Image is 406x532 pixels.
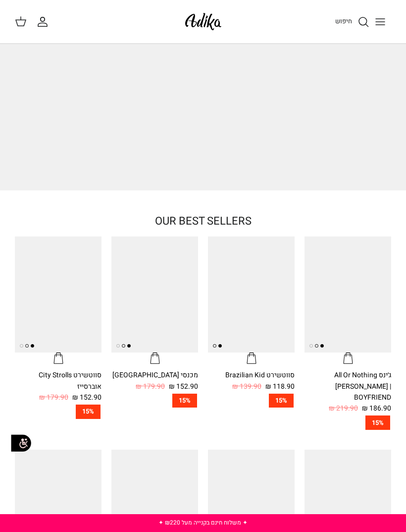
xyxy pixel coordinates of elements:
div: סווטשירט City Strolls אוברסייז [15,370,101,392]
span: 15% [76,405,101,419]
span: חיפוש [335,16,352,26]
span: 139.90 ₪ [232,381,261,392]
a: סווטשירט City Strolls אוברסייז 152.90 ₪ 179.90 ₪ [15,370,101,403]
a: חיפוש [335,16,369,28]
span: 15% [269,394,294,408]
a: 15% [208,394,295,408]
img: accessibility_icon02.svg [7,430,35,457]
a: 15% [111,394,198,408]
a: מכנסי [GEOGRAPHIC_DATA] 152.90 ₪ 179.90 ₪ [111,370,198,392]
a: סווטשירט City Strolls אוברסייז [15,236,101,365]
span: 15% [365,415,390,430]
span: 118.90 ₪ [265,381,295,392]
span: 152.90 ₪ [169,381,198,392]
div: מכנסי [GEOGRAPHIC_DATA] [111,370,198,381]
button: Toggle menu [369,11,391,33]
a: ג׳ינס All Or Nothing [PERSON_NAME] | BOYFRIEND 186.90 ₪ 219.90 ₪ [304,370,391,414]
a: מכנסי טרנינג City strolls [111,236,198,365]
a: OUR BEST SELLERS [155,213,252,229]
a: 15% [304,415,391,430]
span: 15% [172,394,197,408]
a: סווטשירט Brazilian Kid [208,236,295,365]
span: 186.90 ₪ [362,403,391,414]
a: 15% [15,405,101,419]
a: החשבון שלי [37,16,52,28]
a: סווטשירט Brazilian Kid 118.90 ₪ 139.90 ₪ [208,370,295,392]
span: 179.90 ₪ [136,381,165,392]
a: ג׳ינס All Or Nothing קריס-קרוס | BOYFRIEND [304,236,391,365]
span: 179.90 ₪ [39,392,68,403]
div: סווטשירט Brazilian Kid [208,370,295,381]
div: ג׳ינס All Or Nothing [PERSON_NAME] | BOYFRIEND [304,370,391,403]
img: Adika IL [182,10,224,33]
span: 152.90 ₪ [72,392,101,403]
span: 219.90 ₪ [329,403,358,414]
a: ✦ משלוח חינם בקנייה מעל ₪220 ✦ [158,518,248,527]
